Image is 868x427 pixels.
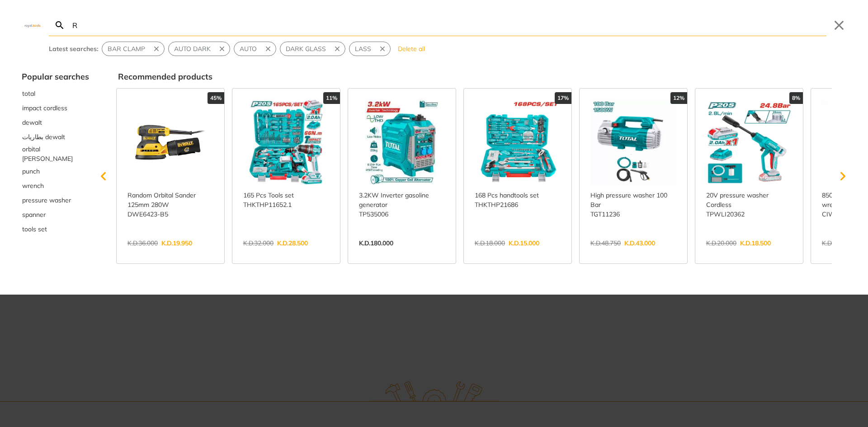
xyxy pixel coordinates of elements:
img: Close [22,23,43,27]
div: 8% [789,92,803,104]
button: Remove suggestion: AUTO DARK [216,42,230,56]
div: Popular searches [22,70,89,83]
button: Remove suggestion: DARK GLASS [331,42,345,56]
span: wrench [22,181,44,191]
div: Recommended products [118,70,846,83]
div: Suggestion: total [22,86,89,101]
div: Suggestion: wrench [22,178,89,193]
div: Suggestion: spanner [22,207,89,222]
button: Select suggestion: AUTO DARK [169,42,216,56]
button: Remove suggestion: AUTO [262,42,276,56]
button: Select suggestion: AUTO [234,42,262,56]
div: Suggestion: orbital sande [22,144,89,164]
button: Select suggestion: spanner [22,207,89,222]
button: Select suggestion: orbital sande [22,144,89,164]
div: Suggestion: impact cordless [22,101,89,115]
div: Suggestion: AUTO DARK [168,42,230,56]
svg: Remove suggestion: AUTO DARK [218,45,226,53]
svg: Scroll right [834,167,852,185]
input: Search… [71,14,826,36]
span: tools set [22,225,47,234]
svg: Remove suggestion: LASS [378,45,387,53]
div: Suggestion: dewalt [22,115,89,130]
button: Select suggestion: dewalt [22,115,89,130]
div: Suggestion: AUTO [234,42,276,56]
div: Suggestion: pressure washer [22,193,89,207]
button: Select suggestion: pressure washer [22,193,89,207]
button: Select suggestion: LASS [349,42,377,56]
button: Select suggestion: impact cordless [22,101,89,115]
span: impact cordless [22,103,67,113]
span: DARK GLASS [286,44,326,54]
svg: Remove suggestion: BAR CLAMP [152,45,160,53]
div: Suggestion: LASS [349,42,391,56]
div: Suggestion: بطاريات dewalt [22,130,89,144]
span: dewalt [22,118,42,127]
span: total [22,89,35,99]
svg: Search [54,20,65,31]
div: 45% [208,92,224,104]
div: Suggestion: tools set [22,222,89,236]
button: Delete all [394,42,429,56]
button: Select suggestion: wrench [22,178,89,193]
span: spanner [22,210,46,220]
svg: Remove suggestion: DARK GLASS [333,45,341,53]
div: Latest searches: [49,44,98,54]
div: Suggestion: punch [22,164,89,178]
svg: Scroll left [94,167,113,185]
span: AUTO [240,44,257,54]
span: BAR CLAMP [108,44,145,54]
div: Suggestion: DARK GLASS [280,42,345,56]
span: بطاريات dewalt [22,132,65,142]
div: 12% [670,92,687,104]
button: Select suggestion: بطاريات dewalt [22,130,89,144]
button: Select suggestion: total [22,86,89,101]
span: AUTO DARK [174,44,211,54]
span: orbital [PERSON_NAME] [22,145,89,164]
button: Select suggestion: tools set [22,222,89,236]
div: 17% [555,92,571,104]
button: Close [832,18,846,33]
svg: Remove suggestion: AUTO [264,45,272,53]
div: Suggestion: BAR CLAMP [102,42,165,56]
span: pressure washer [22,196,71,205]
button: Remove suggestion: BAR CLAMP [151,42,164,56]
button: Select suggestion: DARK GLASS [280,42,331,56]
button: Select suggestion: punch [22,164,89,178]
button: Select suggestion: BAR CLAMP [102,42,151,56]
span: LASS [355,44,371,54]
button: Remove suggestion: LASS [377,42,390,56]
div: 11% [323,92,340,104]
span: punch [22,167,40,176]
